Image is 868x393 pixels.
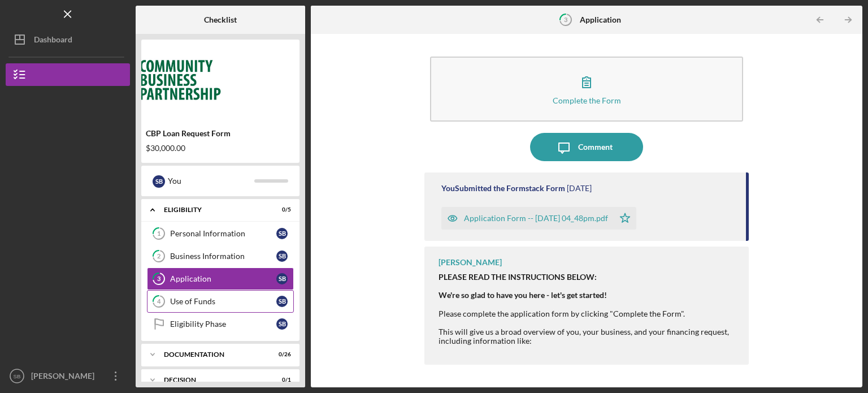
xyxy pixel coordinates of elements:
div: S B [276,251,288,262]
div: [PERSON_NAME] [28,365,102,390]
div: Eligibility Phase [170,319,276,329]
div: Business Information [170,252,276,261]
a: 1Personal InformationSB [147,222,294,245]
a: 2Business InformationSB [147,245,294,267]
button: Dashboard [6,28,130,51]
div: Eligibility [164,206,263,213]
img: Product logo [141,45,300,113]
div: Decision [164,377,263,383]
b: Application [580,15,621,24]
a: 3ApplicationSB [147,267,294,290]
div: CBP Loan Request Form [146,129,295,138]
button: Comment [530,133,643,161]
div: $30,000.00 [146,144,295,153]
div: S B [153,175,165,188]
div: Application [170,274,276,283]
div: S B [276,273,288,284]
a: 4Use of FundsSB [147,290,294,313]
tspan: 3 [157,275,160,283]
div: 0 / 5 [271,206,291,213]
div: Application Form -- [DATE] 04_48pm.pdf [464,214,608,223]
div: Complete the Form [553,96,621,105]
b: Checklist [204,15,237,24]
strong: PLEASE READ THE INSTRUCTIONS BELOW: [439,272,597,282]
div: 0 / 1 [271,377,291,383]
button: Application Form -- [DATE] 04_48pm.pdf [441,207,636,230]
div: S B [276,296,288,307]
div: Personal Information [170,229,276,238]
div: You Submitted the Formstack Form [441,184,565,193]
div: S B [276,228,288,239]
div: S B [276,318,288,330]
div: Use of Funds [170,297,276,306]
div: [PERSON_NAME] [439,258,502,267]
div: 0 / 26 [271,351,291,358]
tspan: 1 [157,230,160,237]
text: SB [14,373,21,379]
div: Documentation [164,351,263,358]
div: You [168,171,254,191]
div: Comment [578,133,613,161]
tspan: 4 [157,298,161,305]
time: 2025-08-18 20:48 [567,184,592,193]
a: Eligibility PhaseSB [147,313,294,335]
button: SB[PERSON_NAME] [6,365,130,387]
tspan: 3 [564,16,567,23]
div: Dashboard [34,28,72,54]
strong: We're so glad to have you here - let's get started! [439,290,607,300]
tspan: 2 [157,253,160,260]
button: Complete the Form [430,57,743,122]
